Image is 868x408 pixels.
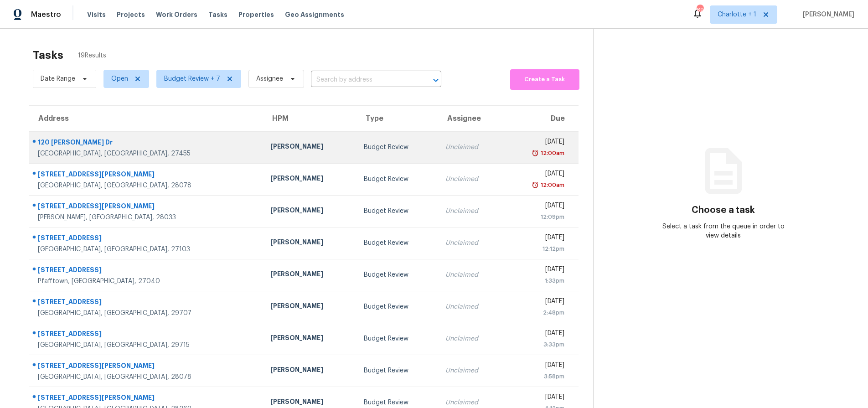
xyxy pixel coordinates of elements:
[511,361,564,372] div: [DATE]
[511,265,564,276] div: [DATE]
[164,74,220,83] span: Budget Review + 7
[111,74,128,83] span: Open
[429,74,442,87] button: Open
[364,207,431,216] div: Budget Review
[31,10,61,19] span: Maestro
[364,366,431,375] div: Budget Review
[38,372,256,382] div: [GEOGRAPHIC_DATA], [GEOGRAPHIC_DATA], 28078
[364,175,431,184] div: Budget Review
[445,334,496,343] div: Unclaimed
[270,269,349,281] div: [PERSON_NAME]
[38,181,256,190] div: [GEOGRAPHIC_DATA], [GEOGRAPHIC_DATA], 28078
[445,302,496,311] div: Unclaimed
[238,10,274,19] span: Properties
[263,106,356,131] th: HPM
[364,238,431,248] div: Budget Review
[364,270,431,279] div: Budget Review
[38,277,256,286] div: Pfafftown, [GEOGRAPHIC_DATA], 27040
[445,398,496,407] div: Unclaimed
[511,308,564,317] div: 2:48pm
[658,222,788,240] div: Select a task from the queue in order to view details
[511,212,564,222] div: 12:09pm
[511,393,564,404] div: [DATE]
[364,398,431,407] div: Budget Review
[511,329,564,340] div: [DATE]
[38,170,256,181] div: [STREET_ADDRESS][PERSON_NAME]
[511,169,564,181] div: [DATE]
[38,233,256,245] div: [STREET_ADDRESS]
[511,137,564,149] div: [DATE]
[445,238,496,248] div: Unclaimed
[510,69,579,90] button: Create a Task
[692,206,755,215] h3: Choose a task
[78,51,106,60] span: 19 Results
[285,10,344,19] span: Geo Assignments
[718,10,756,19] span: Charlotte + 1
[504,106,579,131] th: Due
[270,365,349,377] div: [PERSON_NAME]
[38,138,256,149] div: 120 [PERSON_NAME] Dr
[270,142,349,153] div: [PERSON_NAME]
[270,301,349,313] div: [PERSON_NAME]
[87,10,106,19] span: Visits
[511,276,564,285] div: 1:33pm
[270,206,349,217] div: [PERSON_NAME]
[41,74,75,83] span: Date Range
[38,245,256,254] div: [GEOGRAPHIC_DATA], [GEOGRAPHIC_DATA], 27103
[532,181,539,190] img: Overdue Alarm Icon
[539,181,564,190] div: 12:00am
[511,201,564,212] div: [DATE]
[511,244,564,253] div: 12:12pm
[256,74,283,83] span: Assignee
[356,106,438,131] th: Type
[29,106,263,131] th: Address
[532,149,539,158] img: Overdue Alarm Icon
[515,74,575,85] span: Create a Task
[270,333,349,345] div: [PERSON_NAME]
[364,334,431,343] div: Budget Review
[445,270,496,279] div: Unclaimed
[270,238,349,249] div: [PERSON_NAME]
[38,213,256,222] div: [PERSON_NAME], [GEOGRAPHIC_DATA], 28033
[539,149,564,158] div: 12:00am
[445,366,496,375] div: Unclaimed
[38,265,256,277] div: [STREET_ADDRESS]
[38,297,256,309] div: [STREET_ADDRESS]
[38,149,256,158] div: [GEOGRAPHIC_DATA], [GEOGRAPHIC_DATA], 27455
[364,143,431,152] div: Budget Review
[38,201,256,213] div: [STREET_ADDRESS][PERSON_NAME]
[38,329,256,341] div: [STREET_ADDRESS]
[311,73,416,87] input: Search by address
[38,341,256,350] div: [GEOGRAPHIC_DATA], [GEOGRAPHIC_DATA], 29715
[445,143,496,152] div: Unclaimed
[511,297,564,308] div: [DATE]
[270,174,349,185] div: [PERSON_NAME]
[208,11,227,18] span: Tasks
[117,10,145,19] span: Projects
[445,207,496,216] div: Unclaimed
[697,5,703,15] div: 89
[511,372,564,381] div: 3:58pm
[799,10,854,19] span: [PERSON_NAME]
[38,361,256,372] div: [STREET_ADDRESS][PERSON_NAME]
[364,302,431,311] div: Budget Review
[511,233,564,244] div: [DATE]
[38,393,256,404] div: [STREET_ADDRESS][PERSON_NAME]
[33,51,63,60] h2: Tasks
[38,309,256,318] div: [GEOGRAPHIC_DATA], [GEOGRAPHIC_DATA], 29707
[156,10,197,19] span: Work Orders
[511,340,564,349] div: 3:33pm
[445,175,496,184] div: Unclaimed
[438,106,504,131] th: Assignee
